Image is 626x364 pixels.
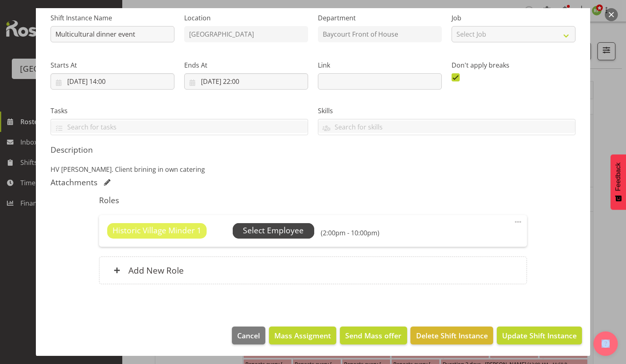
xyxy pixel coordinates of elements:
button: Feedback - Show survey [611,154,626,210]
button: Cancel [232,327,265,344]
span: Cancel [237,330,260,341]
input: Click to select... [51,73,174,90]
label: Tasks [51,106,308,116]
input: Search for tasks [51,121,308,133]
button: Mass Assigment [269,327,336,344]
label: Ends At [184,60,308,70]
span: Delete Shift Instance [416,330,488,341]
h6: (2:00pm - 10:00pm) [321,229,379,237]
h5: Description [51,145,575,155]
span: Update Shift Instance [502,330,577,341]
input: Shift Instance Name [51,26,174,42]
label: Shift Instance Name [51,13,174,23]
span: Feedback [615,162,622,191]
h6: Add New Role [128,265,184,276]
button: Send Mass offer [340,327,407,344]
label: Skills [318,106,575,116]
input: Search for skills [318,121,575,133]
label: Job [452,13,575,23]
button: Update Shift Instance [497,327,582,344]
h5: Roles [99,195,527,205]
span: Historic Village Minder 1 [112,225,201,237]
p: HV [PERSON_NAME]. Client brining in own catering [51,164,575,174]
img: help-xxl-2.png [602,340,610,348]
span: Send Mass offer [345,330,401,341]
label: Starts At [51,60,174,70]
span: Select Employee [243,225,304,237]
label: Link [318,60,442,70]
label: Don't apply breaks [452,60,575,70]
label: Department [318,13,442,23]
h5: Attachments [51,178,97,187]
label: Location [184,13,308,23]
span: Mass Assigment [274,330,331,341]
button: Delete Shift Instance [410,327,493,344]
input: Click to select... [184,73,308,90]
